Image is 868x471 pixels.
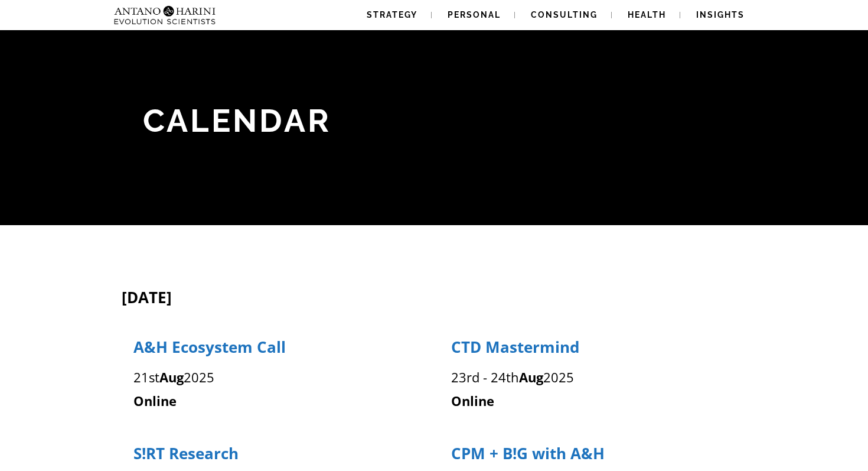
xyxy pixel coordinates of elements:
span: Personal [448,10,501,20]
p: 23rd - 24th 2025 [451,366,735,389]
span: CPM + B!G with A&H [451,443,605,464]
p: 21st 2025 [133,366,417,389]
strong: Aug [519,368,543,386]
span: [DATE] [122,287,172,308]
strong: Online [451,392,494,410]
span: Health [628,10,666,20]
span: S!RT Research [133,443,239,464]
span: Strategy [367,10,417,20]
span: Calendar [143,102,331,139]
strong: Online [133,392,177,410]
span: Insights [696,10,745,20]
span: CTD Mastermind [451,336,579,358]
strong: Aug [159,368,184,386]
span: Consulting [531,10,598,20]
span: A&H Ecosystem Call [133,336,286,358]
